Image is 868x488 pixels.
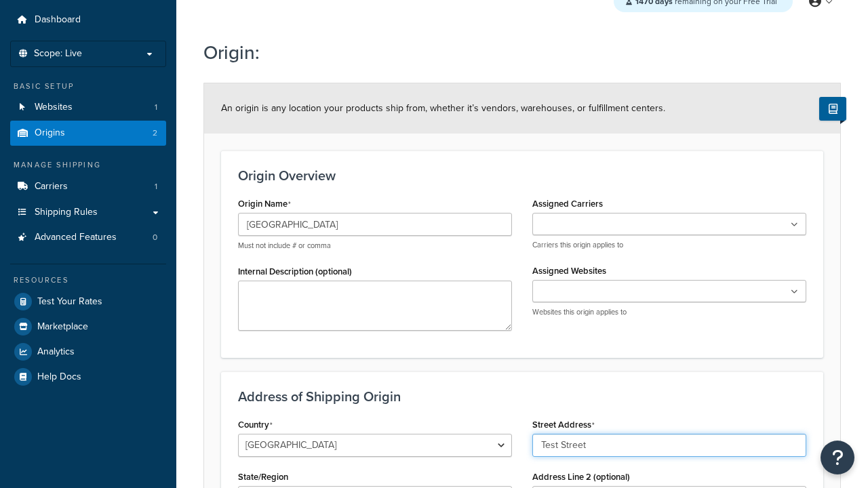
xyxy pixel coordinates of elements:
[35,127,65,139] span: Origins
[37,371,81,383] span: Help Docs
[532,240,806,250] p: Carriers this origin applies to
[10,225,166,250] a: Advanced Features0
[155,102,157,113] span: 1
[35,102,73,113] span: Websites
[10,95,166,120] li: Websites
[238,168,806,183] h3: Origin Overview
[37,346,75,358] span: Analytics
[221,101,665,115] span: An origin is any location your products ship from, whether it’s vendors, warehouses, or fulfillme...
[10,95,166,120] a: Websites1
[821,441,854,474] button: Open Resource Center
[35,207,98,218] span: Shipping Rules
[10,274,166,286] div: Resources
[35,181,68,192] span: Carriers
[203,39,824,66] h1: Origin:
[10,340,166,364] a: Analytics
[532,307,806,317] p: Websites this origin applies to
[37,296,102,308] span: Test Your Rates
[153,232,157,243] span: 0
[10,121,166,146] li: Origins
[10,200,166,225] a: Shipping Rules
[10,159,166,171] div: Manage Shipping
[238,389,806,404] h3: Address of Shipping Origin
[238,472,288,482] label: State/Region
[10,225,166,250] li: Advanced Features
[10,365,166,389] a: Help Docs
[10,121,166,146] a: Origins2
[153,127,157,139] span: 2
[34,48,82,60] span: Scope: Live
[155,181,157,192] span: 1
[238,241,512,251] p: Must not include # or comma
[532,420,595,430] label: Street Address
[10,174,166,199] li: Carriers
[10,174,166,199] a: Carriers1
[532,472,630,482] label: Address Line 2 (optional)
[532,199,603,209] label: Assigned Carriers
[238,199,291,209] label: Origin Name
[10,289,166,314] a: Test Your Rates
[10,314,166,339] a: Marketplace
[10,7,166,33] a: Dashboard
[37,321,88,333] span: Marketplace
[10,81,166,92] div: Basic Setup
[532,266,606,276] label: Assigned Websites
[238,266,352,277] label: Internal Description (optional)
[35,232,117,243] span: Advanced Features
[35,14,81,26] span: Dashboard
[819,97,846,121] button: Show Help Docs
[238,420,273,430] label: Country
